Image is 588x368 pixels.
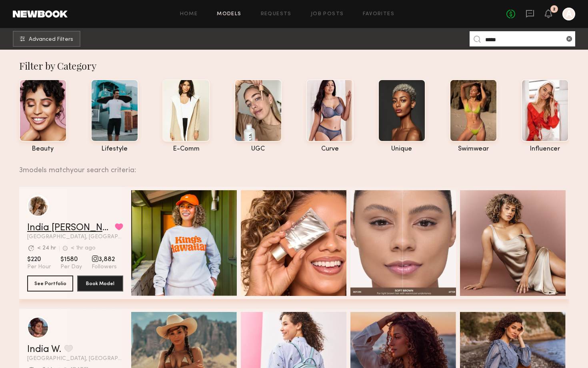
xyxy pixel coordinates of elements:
div: Filter by Category [19,59,569,72]
a: India [PERSON_NAME] [27,223,112,233]
span: $1580 [60,255,82,263]
div: lifestyle [91,146,138,153]
div: unique [378,146,426,153]
div: beauty [19,146,67,153]
span: Per Day [60,263,82,271]
div: curve [306,146,354,153]
span: [GEOGRAPHIC_DATA], [GEOGRAPHIC_DATA] [27,234,123,240]
span: [GEOGRAPHIC_DATA], [GEOGRAPHIC_DATA] [27,356,123,362]
a: India W. [27,345,61,354]
span: Followers [92,263,117,271]
button: Book Model [77,275,123,292]
div: swimwear [450,146,497,153]
div: influencer [521,146,569,153]
a: Models [217,12,241,17]
div: < 1hr ago [71,245,96,251]
a: Requests [261,12,292,17]
div: UGC [234,146,282,153]
a: Favorites [363,12,394,17]
span: $220 [27,255,51,263]
a: A [562,8,575,20]
span: 3,882 [92,255,117,263]
span: Per Hour [27,263,51,271]
div: e-comm [162,146,210,153]
div: < 24 hr [37,245,56,251]
button: Advanced Filters [13,31,80,47]
button: See Portfolio [27,275,73,292]
a: Job Posts [311,12,344,17]
div: 2 [553,7,556,12]
a: Home [180,12,198,17]
div: 3 models match your search criteria: [19,157,563,174]
span: Advanced Filters [29,37,73,42]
